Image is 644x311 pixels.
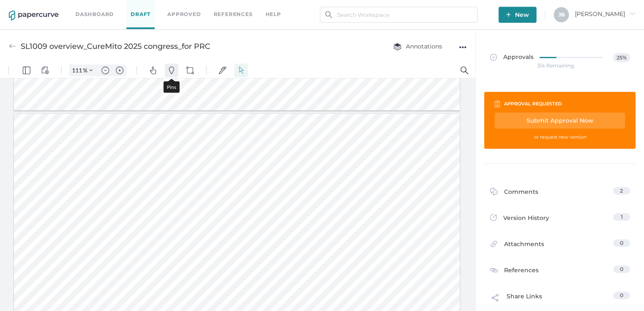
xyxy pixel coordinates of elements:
a: References0 [490,265,630,276]
button: Zoom out [99,2,112,13]
a: Comments2 [490,187,630,200]
a: Approvals25% [485,45,635,77]
button: Zoom in [113,2,126,13]
span: 0 [620,240,623,246]
img: chevron.svg [89,6,93,9]
div: approval requested [504,99,562,108]
i: arrow_right [629,11,635,16]
div: Version History [490,213,549,225]
div: Share Links [490,292,542,308]
button: Annotations [385,38,451,54]
img: search.bf03fe8b.svg [325,11,332,18]
span: % [83,4,87,11]
img: default-leftsidepanel.svg [23,4,30,11]
img: share-link-icon.af96a55c.svg [490,292,500,305]
span: J B [558,11,565,18]
div: help [266,10,281,19]
img: default-pan.svg [149,4,157,11]
span: New [506,7,529,23]
button: Shapes [183,1,197,14]
img: annotation-layers.cc6d0e6b.svg [393,43,402,51]
button: Pins [165,1,178,14]
div: Submit Approval Now [495,113,625,129]
div: Pins [167,21,176,27]
button: Search [458,1,471,14]
div: or request new version [495,132,625,142]
a: Share Links0 [490,292,630,308]
span: [PERSON_NAME] [575,10,635,18]
input: Search Workspace [320,7,478,23]
span: Approvals [490,53,534,62]
button: View Controls [38,1,52,14]
button: New [499,7,537,23]
img: default-minus.svg [102,4,109,11]
img: default-select.svg [237,4,245,11]
img: default-pin.svg [168,4,175,11]
img: default-magnifying-glass.svg [461,4,468,11]
input: Set zoom [70,4,83,11]
div: References [490,265,539,276]
img: default-plus.svg [116,4,123,11]
div: Attachments [490,239,544,252]
a: Approved [167,10,201,19]
a: Dashboard [75,10,114,19]
img: comment-icon.4fbda5a2.svg [490,188,498,198]
a: Attachments0 [490,239,630,252]
span: 25% [613,53,630,62]
button: Panel [20,1,33,14]
img: versions-icon.ee5af6b0.svg [490,214,497,223]
a: Version History1 [490,213,630,225]
img: reference-icon.cd0ee6a9.svg [490,266,498,274]
div: Comments [490,187,538,200]
img: attachments-icon.0dd0e375.svg [490,240,498,250]
a: References [214,10,253,19]
img: plus-white.e19ec114.svg [506,12,511,17]
div: SL1009 overview_CureMito 2025 congress_for PRC [21,38,210,54]
button: Pan [146,1,160,14]
button: Select [234,1,248,14]
span: Annotations [393,43,442,50]
img: default-sign.svg [219,4,226,11]
div: ●●● [459,41,467,53]
img: clipboard-icon-white.67177333.svg [495,100,500,107]
button: Signatures [216,1,229,14]
span: 1 [621,214,623,220]
img: shapes-icon.svg [186,4,194,11]
button: Zoom Controls [84,2,98,13]
img: default-viewcontrols.svg [41,4,49,11]
img: approved-grey.341b8de9.svg [490,54,497,61]
span: 0 [620,266,623,272]
span: 0 [620,292,623,298]
span: 2 [620,188,623,194]
img: papercurve-logo-colour.7244d18c.svg [9,11,59,21]
img: back-arrow-grey.72011ae3.svg [9,43,16,50]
